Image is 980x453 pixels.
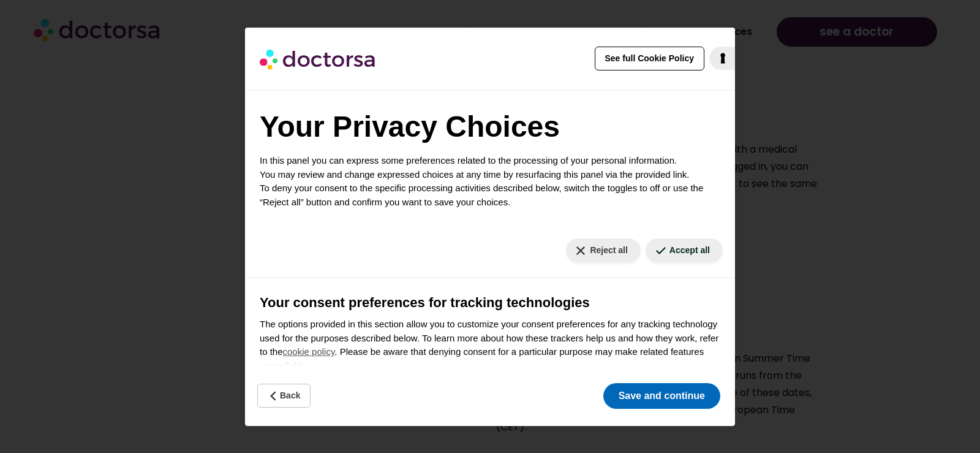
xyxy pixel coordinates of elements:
[646,238,723,262] button: Accept all
[260,154,720,209] p: In this panel you can express some preferences related to the processing of your personal informa...
[283,346,335,357] a: cookie policy
[260,105,720,149] h2: Your Privacy Choices
[595,47,705,70] button: See full Cookie Policy
[260,292,720,313] h3: Your consent preferences for tracking technologies
[605,52,695,65] span: See full Cookie Policy
[257,384,311,408] button: Back
[603,383,720,409] button: Save and continue
[709,47,735,70] a: iubenda - Cookie Policy and Cookie Compliance Management
[566,238,640,262] button: Reject all
[260,318,720,373] p: The options provided in this section allow you to customize your consent preferences for any trac...
[260,42,377,76] img: logo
